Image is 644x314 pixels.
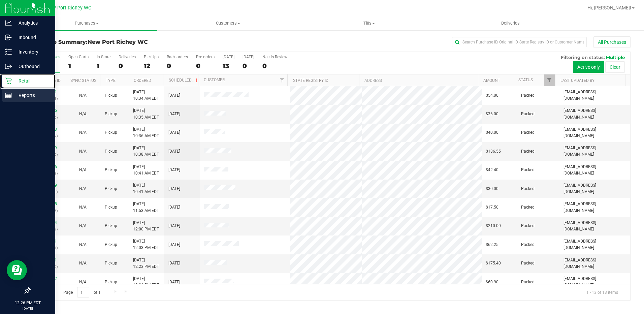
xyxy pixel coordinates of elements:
[106,78,116,83] a: Type
[79,92,87,99] button: N/A
[521,204,535,211] span: Packed
[486,186,498,192] span: $30.00
[544,74,555,86] a: Filter
[223,55,234,59] div: [DATE]
[605,61,625,73] button: Clear
[563,220,626,232] span: [EMAIL_ADDRESS][DOMAIN_NAME]
[521,186,535,192] span: Packed
[560,78,594,83] a: Last Updated By
[483,78,500,83] a: Amount
[521,242,535,248] span: Packed
[79,186,87,192] button: N/A
[5,49,12,55] inline-svg: Inventory
[12,33,52,41] p: Inbound
[79,167,87,173] button: N/A
[133,145,159,158] span: [DATE] 10:38 AM EDT
[144,55,159,59] div: PickUps
[168,129,180,136] span: [DATE]
[486,279,498,285] span: $60.90
[3,306,52,311] p: [DATE]
[196,55,215,59] div: Pre-orders
[79,223,87,229] button: N/A
[133,238,159,251] span: [DATE] 12:03 PM EDT
[79,93,87,98] span: Not Applicable
[223,62,234,70] div: 13
[58,287,106,297] span: Page of 1
[5,63,12,70] inline-svg: Outbound
[563,276,626,288] span: [EMAIL_ADDRESS][DOMAIN_NAME]
[168,260,180,266] span: [DATE]
[133,126,159,139] span: [DATE] 10:36 AM EDT
[157,16,298,30] a: Customers
[563,238,626,251] span: [EMAIL_ADDRESS][DOMAIN_NAME]
[521,260,535,266] span: Packed
[486,242,498,248] span: $62.25
[521,148,535,155] span: Packed
[105,167,117,173] span: Pickup
[168,223,180,229] span: [DATE]
[262,55,287,59] div: Needs Review
[97,55,110,59] div: In Store
[133,89,159,102] span: [DATE] 10:34 AM EDT
[79,223,87,228] span: Not Applicable
[97,62,110,70] div: 1
[521,92,535,99] span: Packed
[79,148,87,155] button: N/A
[105,111,117,117] span: Pickup
[133,257,159,270] span: [DATE] 12:23 PM EDT
[563,107,626,120] span: [EMAIL_ADDRESS][DOMAIN_NAME]
[105,279,117,285] span: Pickup
[12,77,52,85] p: Retail
[518,77,533,82] a: Status
[12,62,52,70] p: Outbound
[119,55,136,59] div: Deliveries
[521,279,535,285] span: Packed
[79,112,87,116] span: Not Applicable
[7,260,27,280] iframe: Resource center
[79,129,87,136] button: N/A
[563,145,626,158] span: [EMAIL_ADDRESS][DOMAIN_NAME]
[5,20,12,26] inline-svg: Analytics
[486,260,501,266] span: $175.40
[12,48,52,56] p: Inventory
[5,77,12,84] inline-svg: Retail
[88,39,148,45] span: New Port Richey WC
[243,55,254,59] div: [DATE]
[119,62,136,70] div: 0
[452,37,587,47] input: Search Purchase ID, Original ID, State Registry ID or Customer Name...
[563,89,626,102] span: [EMAIL_ADDRESS][DOMAIN_NAME]
[593,36,631,48] button: All Purchases
[168,186,180,192] span: [DATE]
[168,148,180,155] span: [DATE]
[573,61,604,73] button: Active only
[79,205,87,210] span: Not Applicable
[105,242,117,248] span: Pickup
[587,5,631,10] span: Hi, [PERSON_NAME]!
[70,78,96,83] a: Sync Status
[79,242,87,247] span: Not Applicable
[167,62,188,70] div: 0
[144,62,159,70] div: 12
[68,62,89,70] div: 1
[79,149,87,154] span: Not Applicable
[16,20,157,26] span: Purchases
[158,20,298,26] span: Customers
[133,220,159,232] span: [DATE] 12:00 PM EDT
[486,129,498,136] span: $40.00
[581,287,623,297] span: 1 - 13 of 13 items
[168,111,180,117] span: [DATE]
[133,201,159,214] span: [DATE] 11:53 AM EDT
[133,276,159,288] span: [DATE] 12:24 PM EDT
[105,186,117,192] span: Pickup
[563,182,626,195] span: [EMAIL_ADDRESS][DOMAIN_NAME]
[204,77,225,82] a: Customer
[293,78,328,83] a: State Registry ID
[521,129,535,136] span: Packed
[77,287,89,297] input: 1
[486,223,501,229] span: $210.00
[521,167,535,173] span: Packed
[12,91,52,99] p: Reports
[68,55,89,59] div: Open Carts
[79,130,87,135] span: Not Applicable
[105,148,117,155] span: Pickup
